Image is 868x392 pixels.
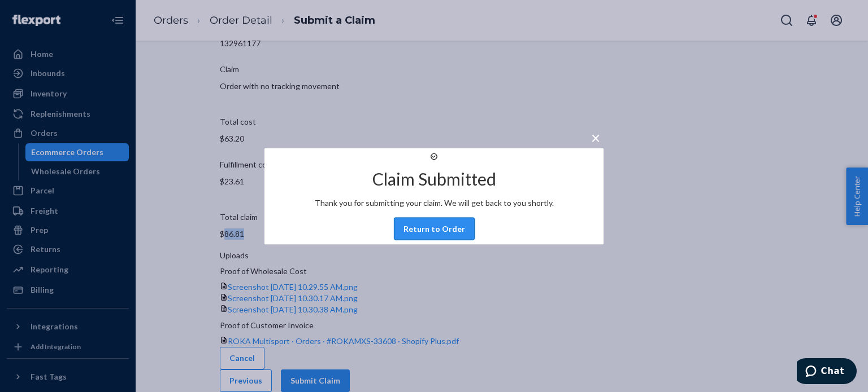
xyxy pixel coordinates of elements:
[591,127,600,147] span: ×
[315,197,554,208] p: Thank you for submitting your claim. We will get back to you shortly.
[372,169,496,188] h2: Claim Submitted
[394,217,475,240] button: Return to Order
[797,358,857,386] iframe: Opens a widget where you can chat to one of our agents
